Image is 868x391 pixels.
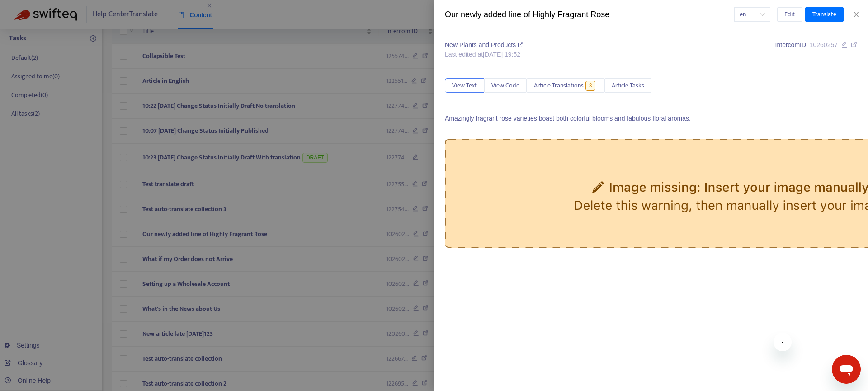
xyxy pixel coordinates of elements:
[445,9,734,21] div: Our newly added line of Highly Fragrant Rose
[484,78,527,93] button: View Code
[491,81,519,91] span: View Code
[832,355,861,384] iframe: Button to launch messaging window
[527,78,604,93] button: Article Translations3
[604,78,651,93] button: Article Tasks
[774,333,792,351] iframe: Close message
[740,8,765,21] span: en
[853,11,860,18] span: close
[445,78,484,93] button: View Text
[585,81,596,91] span: 3
[452,81,477,91] span: View Text
[777,7,802,22] button: Edit
[5,6,65,14] span: Hi. Need any help?
[810,41,838,48] span: 10260257
[775,40,857,59] div: Intercom ID:
[445,50,523,59] div: Last edited at [DATE] 19:52
[812,10,836,19] span: Translate
[805,7,844,22] button: Translate
[445,41,523,48] span: New Plants and Products
[445,114,857,123] p: Amazingly fragrant rose varieties boast both colorful blooms and fabulous floral aromas.
[534,81,584,91] span: Article Translations
[850,10,863,19] button: Close
[784,10,795,19] span: Edit
[612,81,644,91] span: Article Tasks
